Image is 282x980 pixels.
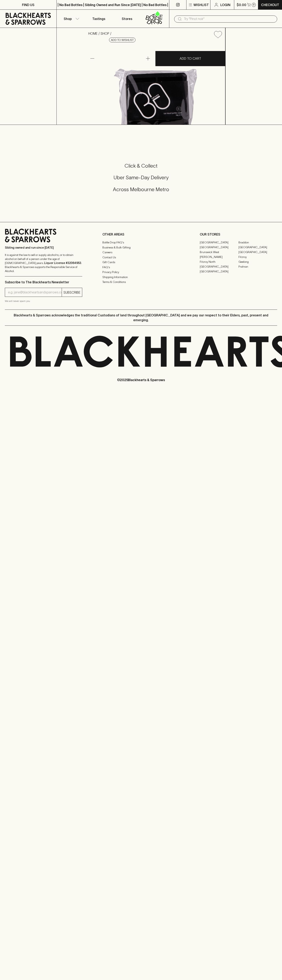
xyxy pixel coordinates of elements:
h5: Across Melbourne Metro [5,186,277,193]
button: SUBSCRIBE [62,288,82,297]
a: Gift Cards [102,260,180,265]
a: [GEOGRAPHIC_DATA] [238,250,277,254]
p: OUR STORES [200,232,277,237]
a: Stores [113,10,141,28]
a: [GEOGRAPHIC_DATA] [200,240,238,245]
a: Bottle Drop FAQ's [102,240,180,245]
a: [GEOGRAPHIC_DATA] [200,269,238,274]
a: Prahran [238,264,277,269]
a: Brunswick West [200,250,238,254]
p: Checkout [261,2,279,7]
p: Wishlist [194,2,209,7]
p: Subscribe to The Blackhearts Newsletter [5,280,82,285]
a: [GEOGRAPHIC_DATA] [238,245,277,250]
a: Shipping Information [102,275,180,279]
p: Login [220,2,230,7]
input: Try "Pinot noir" [184,16,274,22]
a: HOME [88,32,98,35]
a: Tastings [85,10,113,28]
a: Braddon [238,240,277,245]
button: Add to wishlist [109,38,135,42]
a: FAQ's [102,265,180,270]
p: Blackhearts & Sparrows acknowledges the traditional Custodians of land throughout [GEOGRAPHIC_DAT... [8,313,274,322]
a: Geelong [238,259,277,264]
p: We will never spam you [5,299,82,303]
a: Fitzroy North [200,259,238,264]
h5: Uber Same-Day Delivery [5,174,277,181]
a: Terms & Conditions [102,280,180,285]
p: $0.00 [237,2,246,7]
button: ADD TO CART [155,51,225,66]
a: [GEOGRAPHIC_DATA] [200,264,238,269]
div: Call to action block [5,146,277,214]
p: Sibling owned and run since [DATE] [5,246,82,250]
img: 34733.png [85,41,225,125]
a: Careers [102,250,180,255]
button: Shop [57,10,85,28]
h5: Click & Collect [5,163,277,169]
a: [PERSON_NAME] [200,254,238,259]
a: Fitzroy [238,254,277,259]
p: ADD TO CART [180,56,201,61]
p: It is against the law to sell or supply alcohol to, or to obtain alcohol on behalf of a person un... [5,253,82,273]
a: Contact Us [102,255,180,260]
strong: Liquor License #32064953 [44,261,81,265]
a: Business & Bulk Gifting [102,245,180,250]
p: Tastings [92,16,105,21]
input: e.g. jane@blackheartsandsparrows.com.au [8,289,62,296]
a: Privacy Policy [102,270,180,275]
a: SHOP [101,32,109,35]
a: [GEOGRAPHIC_DATA] [200,245,238,250]
p: FIND US [22,2,34,7]
p: SUBSCRIBE [63,290,80,295]
p: OTHER AREAS [102,232,180,237]
p: Stores [122,16,132,21]
button: Add to wishlist [212,29,224,40]
p: 0 [253,4,255,6]
p: Shop [64,16,72,21]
